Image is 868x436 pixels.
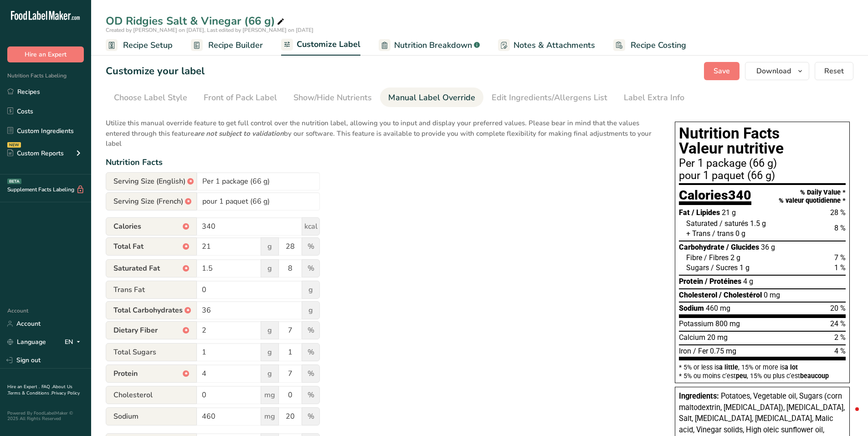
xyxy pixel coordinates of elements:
span: Calories [106,217,197,236]
span: 7 % [834,253,846,262]
span: Cholesterol [679,291,717,299]
div: % Daily Value * % valeur quotidienne * [779,189,846,205]
span: kcal [302,217,320,236]
a: Customize Label [281,34,360,56]
span: Download [756,66,791,77]
span: g [261,237,279,256]
span: Sodium [106,407,197,426]
span: / Glucides [726,243,759,251]
span: Reset [824,66,844,77]
span: Serving Size (French) [106,192,197,210]
span: Created by [PERSON_NAME] on [DATE], Last edited by [PERSON_NAME] on [DATE] [106,26,313,34]
span: g [261,343,279,361]
span: beaucoup [800,372,829,380]
div: pour 1 paquet (66 g) [679,170,846,181]
a: FAQ . [41,384,52,390]
span: 0 mg [764,291,780,299]
a: About Us . [7,384,72,396]
span: Save [714,66,730,77]
span: 28 % [830,208,846,217]
span: 1.5 g [750,219,766,228]
div: Nutrition Facts [106,156,657,169]
span: / Sucres [711,263,738,272]
span: Saturated [686,219,718,228]
b: are not subject to validation [194,129,284,138]
div: Manual Label Override [388,92,475,104]
span: Fat [679,208,690,217]
p: Utilize this manual override feature to get full control over the nutrition label, allowing you t... [106,113,657,149]
span: / Fer [693,347,708,355]
span: Iron [679,347,691,355]
span: 20 % [830,304,846,313]
section: * 5% or less is , 15% or more is [679,360,846,379]
span: / Lipides [692,208,720,217]
h1: Customize your label [106,64,205,79]
span: 1 g [740,263,750,272]
span: + Trans [686,229,710,238]
div: Powered By FoodLabelMaker © 2025 All Rights Reserved [7,410,84,421]
span: Sodium [679,304,704,313]
span: Calcium [679,333,705,342]
span: Fibre [686,253,702,262]
div: Show/Hide Nutrients [293,92,372,104]
span: % [302,259,320,277]
span: % [302,386,320,404]
span: Carbohydrate [679,243,724,251]
span: Recipe Builder [208,39,263,51]
span: Sugars [686,263,709,272]
button: Hire an Expert [7,46,84,62]
button: Download [745,62,809,80]
span: Protein [679,277,703,286]
a: Language [7,334,46,350]
span: g [261,259,279,277]
span: Serving Size (English) [106,172,197,190]
span: 0 g [735,229,745,238]
span: % [302,343,320,361]
span: 2 % [834,333,846,342]
span: Total Fat [106,237,197,256]
a: Recipe Costing [613,35,686,56]
span: g [261,321,279,339]
span: Recipe Costing [631,39,686,51]
span: / Cholestérol [719,291,762,299]
span: Saturated Fat [106,259,197,277]
div: Edit Ingredients/Allergens List [492,92,607,104]
div: BETA [7,179,21,184]
span: g [302,301,320,319]
div: Calories [679,189,751,205]
span: 460 mg [706,304,730,313]
span: 36 g [761,243,775,251]
span: Notes & Attachments [514,39,595,51]
span: 20 mg [707,333,728,342]
span: Recipe Setup [123,39,173,51]
span: 0.75 mg [710,347,736,355]
div: * 5% ou moins c’est , 15% ou plus c’est [679,373,846,379]
a: Notes & Attachments [498,35,595,56]
span: Potassium [679,319,714,328]
span: 21 g [722,208,736,217]
div: Label Extra Info [624,92,684,104]
span: / trans [712,229,734,238]
span: 8 % [834,224,846,232]
span: 2 g [730,253,740,262]
span: Dietary Fiber [106,321,197,339]
span: Trans Fat [106,281,197,299]
div: OD Ridgies Salt & Vinegar (66 g) [106,13,286,29]
span: 4 % [834,347,846,355]
span: Ingredients: [679,392,719,400]
div: Custom Reports [7,149,64,158]
span: a little [719,364,738,371]
span: % [302,407,320,426]
span: mg [261,386,279,404]
span: Total Sugars [106,343,197,361]
iframe: Intercom live chat [837,405,859,427]
span: / saturés [719,219,748,228]
button: Reset [815,62,853,80]
span: 4 g [743,277,753,286]
div: Per 1 package (66 g) [679,158,846,169]
a: Hire an Expert . [7,384,40,390]
div: EN [65,337,84,348]
span: % [302,237,320,256]
span: 24 % [830,319,846,328]
span: / Fibres [704,253,729,262]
